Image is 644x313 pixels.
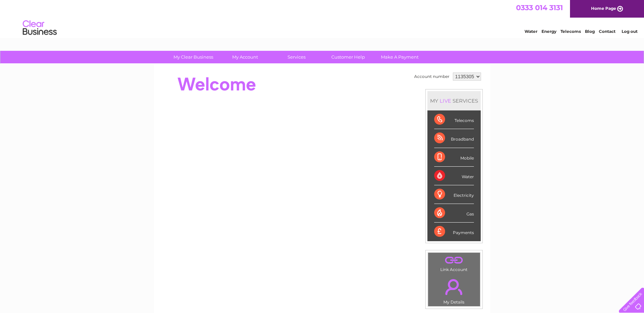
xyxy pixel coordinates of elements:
[430,275,478,299] a: .
[434,167,474,185] div: Water
[560,29,581,34] a: Telecoms
[541,29,556,34] a: Energy
[165,51,221,63] a: My Clear Business
[320,51,376,63] a: Customer Help
[434,129,474,148] div: Broadband
[622,29,638,34] a: Log out
[428,273,480,307] td: My Details
[434,204,474,223] div: Gas
[525,29,537,34] a: Water
[162,4,483,33] div: Clear Business is a trading name of Verastar Limited (registered in [GEOGRAPHIC_DATA] No. 3667643...
[434,148,474,167] div: Mobile
[516,3,563,12] a: 0333 014 3131
[434,110,474,129] div: Telecoms
[269,51,325,63] a: Services
[599,29,615,34] a: Contact
[430,254,478,266] a: .
[434,223,474,241] div: Payments
[217,51,273,63] a: My Account
[427,91,481,110] div: MY SERVICES
[372,51,428,63] a: Make A Payment
[22,18,57,38] img: logo.png
[428,252,480,274] td: Link Account
[434,185,474,204] div: Electricity
[438,98,453,104] div: LIVE
[585,29,595,34] a: Blog
[412,71,451,82] td: Account number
